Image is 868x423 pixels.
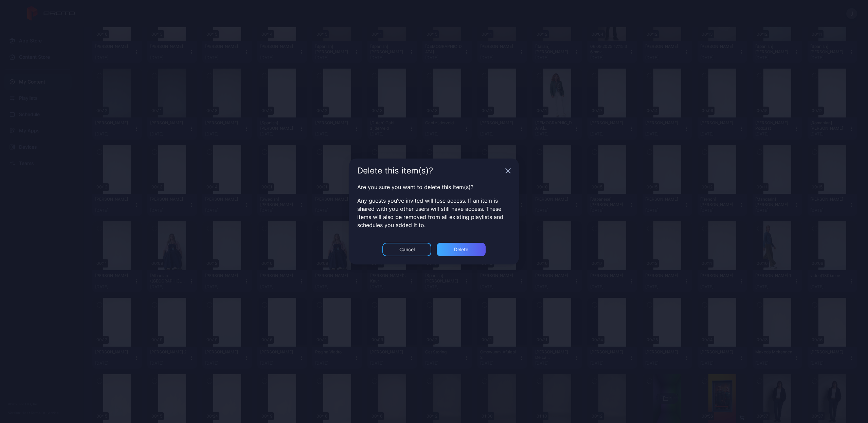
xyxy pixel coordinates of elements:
p: Any guests you’ve invited will lose access. If an item is shared with you other users will still ... [357,197,511,229]
button: Delete [437,243,486,256]
div: Cancel [399,247,415,252]
p: Are you sure you want to delete this item(s)? [357,183,511,191]
button: Cancel [382,243,431,256]
div: Delete [454,247,468,252]
div: Delete this item(s)? [357,167,503,175]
